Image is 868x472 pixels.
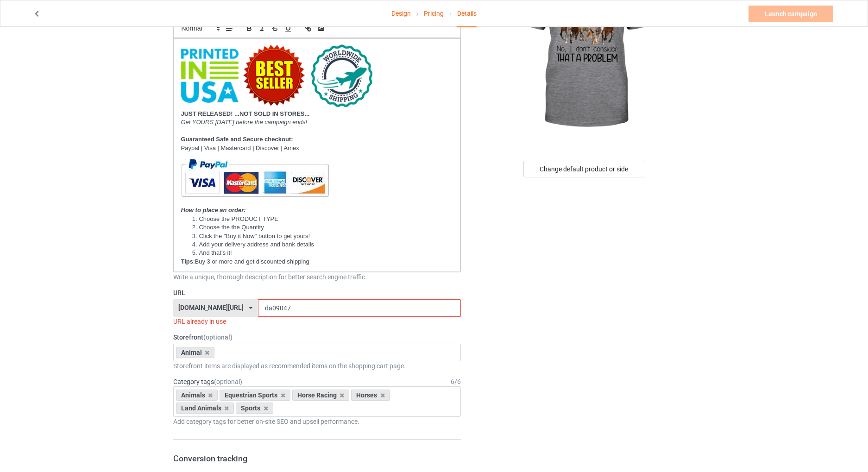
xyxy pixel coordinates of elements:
[523,161,644,177] div: Change default product or side
[173,361,461,371] div: Storefront items are displayed as recommended items on the shopping cart page.
[190,240,453,249] li: Add your delivery address and bank details
[190,249,453,257] li: And that's it!
[173,453,461,464] h3: Conversion tracking
[236,403,273,414] div: Sports
[181,44,372,107] img: 0f398873-31b8-474e-a66b-c8d8c57c2412
[351,390,390,401] div: Horses
[181,110,310,117] strong: JUST RELEASED! ...NOT SOLD IN STORES...
[173,288,461,297] label: URL
[181,258,453,266] p: :Buy 3 or more and get discounted shipping
[181,207,246,214] em: How to place an order:
[181,258,194,265] strong: Tips
[178,304,244,311] div: [DOMAIN_NAME][URL]
[203,334,233,341] span: (optional)
[181,152,329,203] img: AM_mc_vs_dc_ae.jpg
[190,215,453,223] li: Choose the PRODUCT TYPE
[214,378,242,385] span: (optional)
[176,347,215,358] div: Animal
[181,136,293,143] strong: Guaranteed Safe and Secure checkout:
[451,377,461,386] div: 6 / 6
[176,403,234,414] div: Land Animals
[220,390,290,401] div: Equestrian Sports
[190,232,453,240] li: Click the "Buy it Now" button to get yours!
[176,390,218,401] div: Animals
[173,272,461,282] div: Write a unique, thorough description for better search engine traffic.
[173,377,242,386] label: Category tags
[181,119,308,126] em: Get YOURS [DATE] before the campaign ends!
[181,144,453,153] p: Paypal | Visa | Mastercard | Discover | Amex
[391,0,411,26] a: Design
[190,223,453,232] li: Choose the the Quantity
[424,0,444,26] a: Pricing
[173,333,461,342] label: Storefront
[457,0,477,27] div: Details
[173,317,461,326] div: URL already in use
[292,390,350,401] div: Horse Racing
[173,417,461,426] div: Add category tags for better on-site SEO and upsell performance.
